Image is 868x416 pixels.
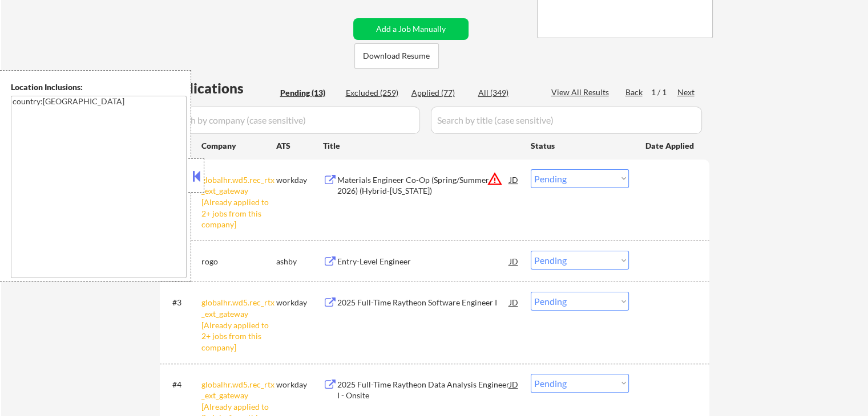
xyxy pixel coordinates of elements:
[280,87,337,99] div: Pending (13)
[508,292,520,312] div: JD
[651,87,677,98] div: 1 / 1
[346,87,403,99] div: Excluded (259)
[201,256,276,267] div: rogo
[163,107,420,134] input: Search by company (case sensitive)
[172,379,192,390] div: #4
[276,174,323,186] div: workday
[337,297,510,308] div: 2025 Full-Time Raytheon Software Engineer I
[551,87,612,98] div: View All Results
[337,174,510,197] div: Materials Engineer Co-Op (Spring/Summer 2026) (Hybrid-[US_STATE])
[353,18,469,40] button: Add a Job Manually
[354,43,439,69] button: Download Resume
[411,87,469,99] div: Applied (77)
[487,171,503,187] button: warning_amber
[431,107,702,134] input: Search by title (case sensitive)
[172,297,192,308] div: #3
[201,297,276,353] div: globalhr.wd5.rec_rtx_ext_gateway [Already applied to 2+ jobs from this company]
[323,140,520,152] div: Title
[508,251,520,271] div: JD
[337,256,510,267] div: Entry-Level Engineer
[508,169,520,190] div: JD
[201,174,276,230] div: globalhr.wd5.rec_rtx_ext_gateway [Already applied to 2+ jobs from this company]
[337,379,510,401] div: 2025 Full-Time Raytheon Data Analysis Engineer I - Onsite
[276,256,323,267] div: ashby
[508,374,520,394] div: JD
[625,87,644,98] div: Back
[531,135,629,156] div: Status
[201,140,276,152] div: Company
[163,81,276,95] div: Applications
[677,87,696,98] div: Next
[276,140,323,152] div: ATS
[276,297,323,308] div: workday
[645,140,696,152] div: Date Applied
[478,87,535,99] div: All (349)
[11,81,187,93] div: Location Inclusions:
[276,379,323,390] div: workday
